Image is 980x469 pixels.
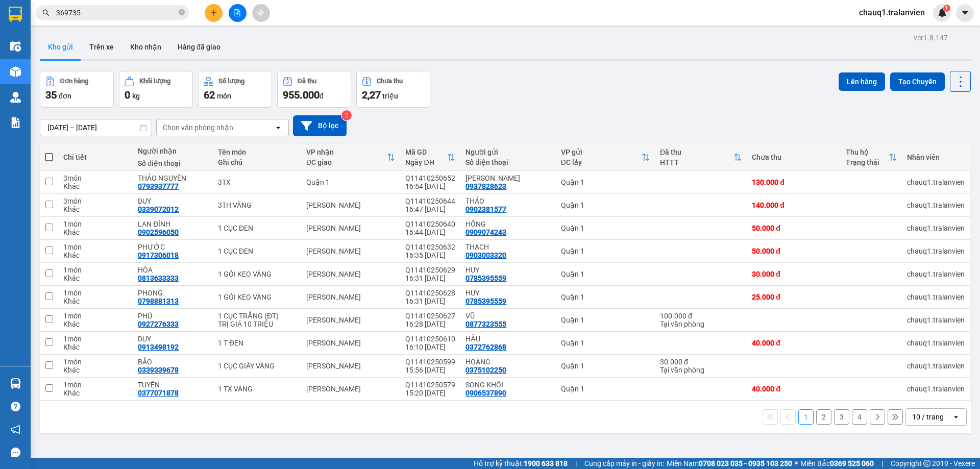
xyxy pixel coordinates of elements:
[382,92,398,100] span: triệu
[138,320,179,328] div: 0927276333
[561,178,650,186] div: Quận 1
[839,72,885,91] button: Lên hàng
[138,274,179,282] div: 0813633333
[306,158,387,166] div: ĐC giao
[179,9,185,15] span: close-circle
[138,358,208,366] div: BẢO
[752,153,836,161] div: Chưa thu
[465,243,550,251] div: THẠCH
[210,9,217,16] span: plus
[252,4,270,22] button: aim
[138,389,179,397] div: 0377071878
[405,335,455,343] div: Q11410250610
[306,385,395,393] div: [PERSON_NAME]
[561,316,650,324] div: Quận 1
[218,312,296,320] div: 1 CỤC TRẮNG (ĐT)
[660,158,733,166] div: HTTT
[816,409,831,425] button: 2
[852,409,867,425] button: 4
[405,228,455,236] div: 16:44 [DATE]
[218,385,296,393] div: 1 TX VÀNG
[465,389,506,397] div: 0906537890
[405,320,455,328] div: 16:28 [DATE]
[40,35,81,59] button: Kho gửi
[465,158,550,166] div: Số điện thoại
[138,197,208,205] div: DUY
[561,339,650,347] div: Quận 1
[660,312,742,320] div: 100.000 đ
[179,8,185,18] span: close-circle
[465,220,550,228] div: HỒNG
[465,335,550,343] div: HẬU
[138,228,179,236] div: 0902596050
[138,312,208,320] div: PHÚ
[163,122,233,133] div: Chọn văn phòng nhận
[834,409,849,425] button: 3
[923,460,930,467] span: copyright
[405,243,455,251] div: Q11410250632
[660,320,742,328] div: Tại văn phòng
[138,266,208,274] div: HÒA
[907,178,965,186] div: chauq1.tralanvien
[138,343,179,351] div: 0913498192
[298,78,316,85] div: Đã thu
[119,71,193,108] button: Khối lượng0kg
[63,343,128,351] div: Khác
[667,458,792,469] span: Miền Nam
[556,144,655,171] th: Toggle SortBy
[306,247,395,255] div: [PERSON_NAME]
[465,228,506,236] div: 0909074243
[465,289,550,297] div: HUY
[301,144,400,171] th: Toggle SortBy
[465,182,506,190] div: 0937828623
[63,197,128,205] div: 3 món
[341,110,352,120] sup: 2
[229,4,247,22] button: file-add
[795,461,798,465] span: ⚪️
[63,389,128,397] div: Khác
[63,312,128,320] div: 1 món
[914,32,948,43] div: ver 1.8.147
[11,425,20,434] span: notification
[907,385,965,393] div: chauq1.tralanvien
[405,289,455,297] div: Q11410250628
[405,148,447,156] div: Mã GD
[277,71,351,108] button: Đã thu955.000đ
[138,159,208,167] div: Số điện thoại
[218,247,296,255] div: 1 CỤC ĐEN
[699,459,792,467] strong: 0708 023 035 - 0935 103 250
[465,274,506,282] div: 0785395559
[63,182,128,190] div: Khác
[218,362,296,370] div: 1 CỤC GIẤY VÀNG
[218,293,296,301] div: 1 GÓI KEO VÀNG
[138,297,179,305] div: 0798881313
[561,148,642,156] div: VP gửi
[10,92,21,103] img: warehouse-icon
[405,297,455,305] div: 16:31 [DATE]
[218,178,296,186] div: 3TX
[63,274,128,282] div: Khác
[465,381,550,389] div: SONG KHÔI
[63,266,128,274] div: 1 món
[405,205,455,213] div: 16:47 [DATE]
[465,297,506,305] div: 0785395559
[42,9,50,16] span: search
[234,9,241,16] span: file-add
[56,7,177,18] input: Tìm tên, số ĐT hoặc mã đơn
[405,389,455,397] div: 15:20 [DATE]
[274,124,282,132] svg: open
[205,4,223,22] button: plus
[132,92,140,100] span: kg
[907,316,965,324] div: chauq1.tralanvien
[63,205,128,213] div: Khác
[63,243,128,251] div: 1 món
[956,4,974,22] button: caret-down
[169,35,229,59] button: Hàng đã giao
[10,41,21,52] img: warehouse-icon
[63,366,128,374] div: Khác
[405,266,455,274] div: Q11410250629
[320,92,324,100] span: đ
[306,293,395,301] div: [PERSON_NAME]
[45,89,57,101] span: 35
[575,458,577,469] span: |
